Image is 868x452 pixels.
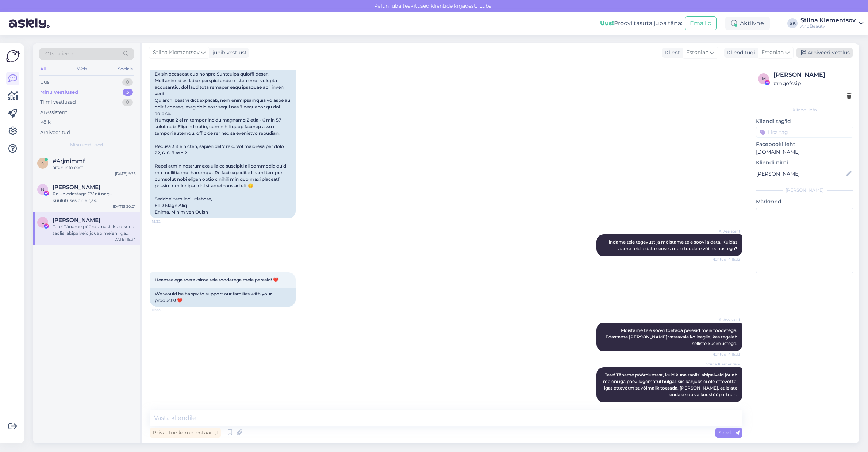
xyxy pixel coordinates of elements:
[150,22,296,218] div: Lorem, I do sitamet co adi elit sed doe TEM Inci Utla. Etdolo, ma aliq enim adminimven quisnos ex...
[155,277,279,283] span: Heameelega toetaksime teie toodetega meie peresid! ❤️
[153,49,200,57] span: Stiina Klementsov
[706,361,740,367] span: Stiina Klementsov
[600,20,614,27] b: Uus!
[756,127,853,138] input: Lisa tag
[53,217,100,223] span: Emili Jürgen
[40,99,76,106] div: Tiimi vestlused
[53,223,136,237] div: Tere! Täname pöördumast, kuid kuna taolisi abipalveid jõuab meieni iga päev lugematul hulgal, sii...
[756,107,853,113] div: Kliendi info
[150,428,221,438] div: Privaatne kommentaar
[773,79,851,87] div: # mqofssip
[773,70,851,79] div: [PERSON_NAME]
[713,229,740,234] span: AI Assistent
[686,49,708,57] span: Estonian
[605,239,738,251] span: Hindame teie tegevust ja mõistame teie soovi aidata. Kuidas saame teid aidata seoses meie toodete...
[762,76,766,81] span: m
[53,191,136,204] div: Palun edastage CV nii nagu kuulutuses on kirjas.
[40,89,78,96] div: Minu vestlused
[53,164,136,171] div: aitäh info eest
[113,237,136,242] div: [DATE] 15:34
[150,288,296,307] div: We would be happy to support our families with your products! ❤️
[122,99,133,106] div: 0
[756,141,853,148] p: Facebooki leht
[210,49,247,57] div: juhib vestlust
[40,109,67,116] div: AI Assistent
[40,78,49,86] div: Uus
[756,159,853,166] p: Kliendi nimi
[756,187,853,194] div: [PERSON_NAME]
[70,142,103,148] span: Minu vestlused
[6,49,20,63] img: Askly Logo
[800,18,856,23] div: Stiina Klementsov
[152,307,179,313] span: 15:33
[45,50,74,58] span: Otsi kliente
[113,204,136,209] div: [DATE] 20:01
[662,49,680,57] div: Klient
[712,403,740,408] span: Nähtud ✓ 15:34
[53,184,100,191] span: Natalija Vorobjova
[53,158,85,164] span: #4rjmimmf
[116,64,134,74] div: Socials
[712,352,740,357] span: Nähtud ✓ 15:33
[796,48,853,58] div: Arhiveeri vestlus
[800,18,864,29] a: Stiina KlementsovAndBeauty
[756,170,845,178] input: Lisa nimi
[756,198,853,206] p: Märkmed
[122,78,133,86] div: 0
[123,89,133,96] div: 3
[800,23,856,29] div: AndBeauty
[718,429,740,436] span: Saada
[600,19,682,28] div: Proovi tasuta juba täna:
[41,219,44,225] span: E
[40,129,70,136] div: Arhiveeritud
[40,119,51,126] div: Kõik
[756,118,853,125] p: Kliendi tag'id
[787,18,798,28] div: SK
[39,64,47,74] div: All
[606,327,738,346] span: Mõistame teie soovi toetada peresid meie toodetega. Edastame [PERSON_NAME] vastavale kolleegile, ...
[713,317,740,322] span: AI Assistent
[152,219,179,224] span: 15:32
[603,372,738,397] span: Tere! Täname pöördumast, kuid kuna taolisi abipalveid jõuab meieni iga päev lugematul hulgal, sii...
[756,148,853,156] p: [DOMAIN_NAME]
[41,160,44,166] span: 4
[724,49,755,57] div: Klienditugi
[685,16,717,30] button: Emailid
[41,187,45,192] span: N
[477,3,494,9] span: Luba
[76,64,88,74] div: Web
[761,49,784,57] span: Estonian
[115,171,136,176] div: [DATE] 9:23
[712,257,740,262] span: Nähtud ✓ 15:32
[725,17,770,30] div: Aktiivne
